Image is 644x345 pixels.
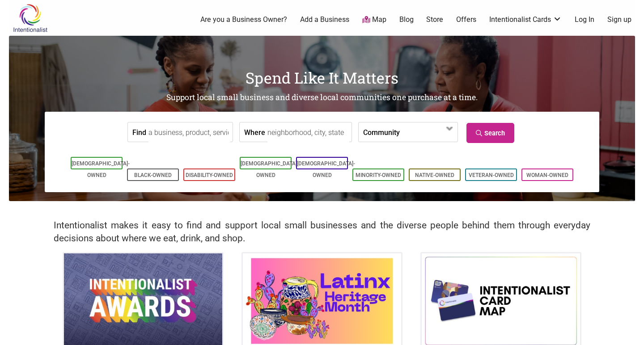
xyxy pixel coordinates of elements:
[244,122,265,142] label: Where
[466,123,514,143] a: Search
[72,160,130,178] a: [DEMOGRAPHIC_DATA]-Owned
[148,122,230,143] input: a business, product, service
[54,219,590,245] h2: Intentionalist makes it easy to find and support local small businesses and the diverse people be...
[426,15,443,25] a: Store
[9,92,635,103] h2: Support local small business and diverse local communities one purchase at a time.
[134,172,172,178] a: Black-Owned
[363,122,400,142] label: Community
[415,172,454,178] a: Native-Owned
[469,172,514,178] a: Veteran-Owned
[9,4,51,33] img: Intentionalist
[241,160,299,178] a: [DEMOGRAPHIC_DATA]-Owned
[526,172,568,178] a: Woman-Owned
[186,172,233,178] a: Disability-Owned
[456,15,476,25] a: Offers
[356,172,401,178] a: Minority-Owned
[607,15,631,25] a: Sign up
[362,15,386,25] a: Map
[9,67,635,88] h1: Spend Like It Matters
[489,15,562,25] a: Intentionalist Cards
[399,15,414,25] a: Blog
[267,122,349,143] input: neighborhood, city, state
[200,15,287,25] a: Are you a Business Owner?
[300,15,349,25] a: Add a Business
[132,122,146,142] label: Find
[297,160,355,178] a: [DEMOGRAPHIC_DATA]-Owned
[575,15,594,25] a: Log In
